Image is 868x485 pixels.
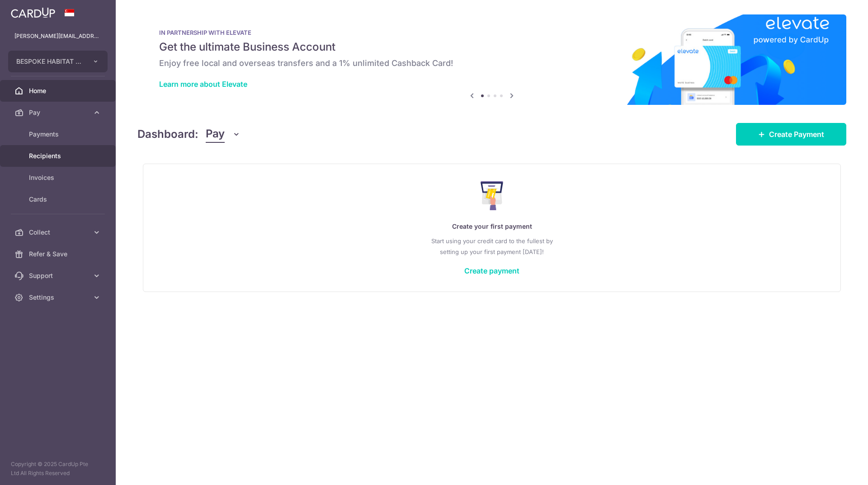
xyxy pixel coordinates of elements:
a: Learn more about Elevate [159,80,247,89]
span: Home [29,86,89,95]
span: Collect [29,228,89,237]
span: Pay [29,108,89,117]
img: Renovation banner [137,14,846,105]
span: Invoices [29,173,89,182]
span: Support [29,271,89,280]
p: IN PARTNERSHIP WITH ELEVATE [159,29,825,36]
span: BESPOKE HABITAT B47WA PTE. LTD. [16,57,83,66]
h5: Get the ultimate Business Account [159,40,825,54]
h4: Dashboard: [137,126,198,142]
a: Create payment [464,266,519,275]
span: Refer & Save [29,250,89,259]
p: [PERSON_NAME][EMAIL_ADDRESS][DOMAIN_NAME] [14,32,101,41]
a: Create Payment [736,123,846,146]
span: Settings [29,293,89,302]
span: Recipients [29,151,89,160]
span: Create Payment [769,129,824,140]
img: CardUp [11,7,55,18]
h6: Enjoy free local and overseas transfers and a 1% unlimited Cashback Card! [159,58,825,69]
p: Create your first payment [161,221,822,232]
p: Start using your credit card to the fullest by setting up your first payment [DATE]! [161,235,822,257]
span: Pay [206,126,225,143]
span: Cards [29,195,89,204]
button: BESPOKE HABITAT B47WA PTE. LTD. [8,51,108,72]
span: Payments [29,130,89,139]
button: Pay [206,126,241,143]
img: Make Payment [481,181,504,210]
